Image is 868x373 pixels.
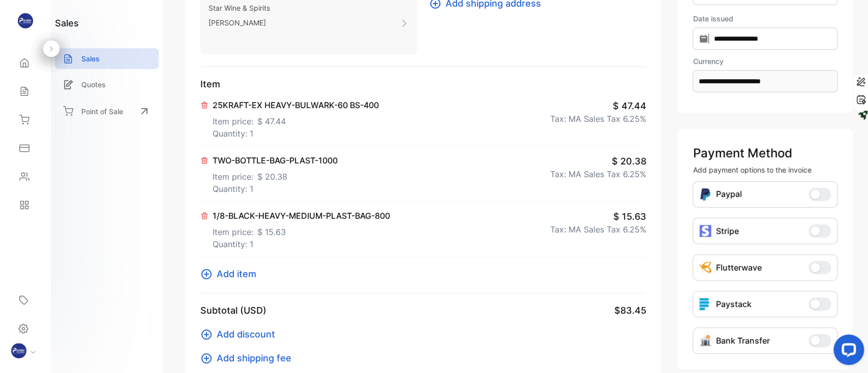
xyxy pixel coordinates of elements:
p: Stripe [715,225,738,237]
img: profile [11,343,26,358]
p: Subtotal (USD) [200,303,266,317]
p: Point of Sale [81,106,123,117]
a: Sales [55,48,159,69]
a: Point of Sale [55,100,159,122]
p: Item price: [213,222,390,238]
p: Flutterwave [715,261,761,274]
span: $ 20.38 [611,154,646,168]
img: Icon [699,334,711,347]
p: Add payment options to the invoice [693,164,837,175]
span: $ 47.44 [612,99,646,113]
p: Paystack [715,298,751,310]
img: logo [18,13,33,28]
label: Date issued [693,13,837,24]
p: Tax: MA Sales Tax 6.25% [550,223,646,235]
img: icon [699,298,711,310]
img: icon [699,225,711,237]
span: $ 47.44 [257,115,286,127]
p: 25KRAFT-EX HEAVY-BULWARK-60 BS-400 [213,99,379,111]
a: Quotes [55,74,159,95]
span: Add item [217,267,256,281]
p: 1/8-BLACK-HEAVY-MEDIUM-PLAST-BAG-800 [213,210,390,222]
p: Quantity: 1 [213,238,390,250]
p: Item price: [213,166,338,183]
img: Icon [699,188,711,201]
button: Add item [200,267,262,281]
p: Star Wine & Spirits [208,1,270,15]
p: Bank Transfer [715,334,769,347]
p: Sales [81,53,100,64]
iframe: LiveChat chat widget [825,330,868,373]
p: Payment Method [693,144,837,162]
p: TWO-BOTTLE-BAG-PLAST-1000 [213,154,338,166]
span: Add shipping fee [217,351,291,365]
span: $83.45 [614,303,646,317]
p: Quantity: 1 [213,183,338,195]
p: Item price: [213,111,379,127]
p: [PERSON_NAME] [208,15,270,30]
p: Item [200,77,646,91]
button: Add shipping fee [200,351,297,365]
p: Paypal [715,188,741,201]
span: $ 15.63 [613,210,646,223]
p: Tax: MA Sales Tax 6.25% [550,168,646,180]
button: Add discount [200,327,281,341]
h1: sales [55,16,79,30]
img: Icon [699,261,711,274]
label: Currency [693,56,837,66]
span: Add discount [217,327,275,341]
span: $ 15.63 [257,226,286,238]
p: Tax: MA Sales Tax 6.25% [550,113,646,125]
p: Quotes [81,79,106,90]
p: Quantity: 1 [213,127,379,140]
span: $ 20.38 [257,171,287,183]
